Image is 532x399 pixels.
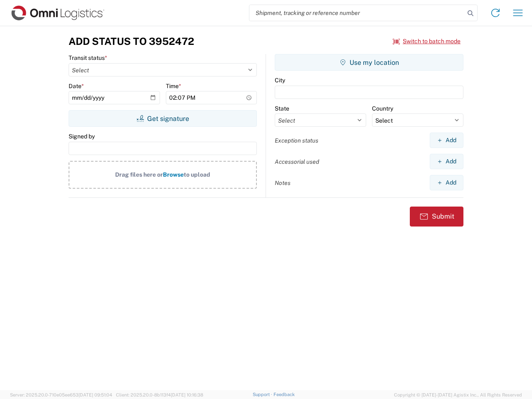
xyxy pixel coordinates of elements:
[184,171,210,178] span: to upload
[69,35,194,47] h3: Add Status to 3952472
[10,392,112,397] span: Server: 2025.20.0-710e05ee653
[69,133,95,140] label: Signed by
[273,392,295,397] a: Feedback
[275,105,289,112] label: State
[275,179,291,187] label: Notes
[116,392,203,397] span: Client: 2025.20.0-8b113f4
[69,82,84,90] label: Date
[171,392,203,397] span: [DATE] 10:16:38
[253,392,273,397] a: Support
[115,171,163,178] span: Drag files here or
[275,76,285,84] label: City
[430,133,463,148] button: Add
[249,5,465,21] input: Shipment, tracking or reference number
[410,207,463,227] button: Submit
[275,137,318,144] label: Exception status
[166,82,181,90] label: Time
[275,158,319,165] label: Accessorial used
[430,154,463,169] button: Add
[163,171,184,178] span: Browse
[79,392,112,397] span: [DATE] 09:51:04
[430,175,463,190] button: Add
[393,34,461,48] button: Switch to batch mode
[275,54,463,71] button: Use my location
[69,110,257,127] button: Get signature
[69,54,107,62] label: Transit status
[372,105,393,112] label: Country
[394,391,522,399] span: Copyright © [DATE]-[DATE] Agistix Inc., All Rights Reserved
